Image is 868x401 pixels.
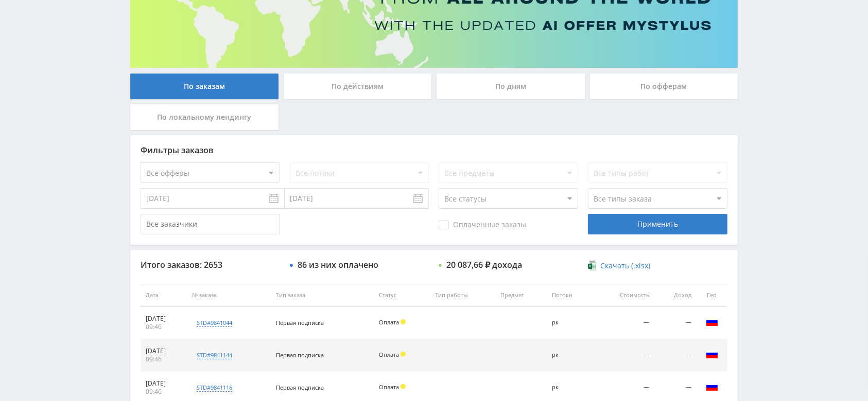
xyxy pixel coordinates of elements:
[187,284,271,307] th: № заказа
[654,284,697,307] th: Доход
[379,318,399,326] span: Оплата
[446,260,522,269] div: 20 087,66 ₽ дохода
[437,74,585,99] div: По дням
[271,284,374,307] th: Тип заказа
[141,145,727,155] div: Фильтры заказов
[374,284,430,307] th: Статус
[654,307,697,339] td: —
[276,319,324,326] span: Первая подписка
[141,214,280,234] input: Все заказчики
[495,284,547,307] th: Предмет
[130,104,279,130] div: По локальному лендингу
[706,316,718,328] img: rus.png
[146,355,182,363] div: 09:46
[594,339,654,372] td: —
[594,307,654,339] td: —
[379,383,399,391] span: Оплата
[552,352,588,358] div: рк
[552,384,588,391] div: рк
[197,319,232,327] div: std#9841044
[141,284,187,307] th: Дата
[284,74,432,99] div: По действиям
[654,339,697,372] td: —
[298,260,378,269] div: 86 из них оплачено
[146,347,182,355] div: [DATE]
[594,284,654,307] th: Стоимость
[588,260,597,270] img: xlsx
[600,262,650,270] span: Скачать (.xlsx)
[276,351,324,359] span: Первая подписка
[146,388,182,396] div: 09:46
[146,315,182,323] div: [DATE]
[588,261,650,271] a: Скачать (.xlsx)
[141,260,280,269] div: Итого заказов: 2653
[130,74,279,99] div: По заказам
[439,220,526,230] span: Оплаченные заказы
[697,284,727,307] th: Гео
[547,284,594,307] th: Потоки
[379,351,399,358] span: Оплата
[552,319,588,326] div: рк
[401,319,406,324] span: Холд
[146,323,182,331] div: 09:46
[430,284,495,307] th: Тип работы
[197,384,232,392] div: std#9841116
[590,74,738,99] div: По офферам
[146,379,182,388] div: [DATE]
[588,214,727,234] div: Применить
[706,348,718,360] img: rus.png
[197,351,232,359] div: std#9841144
[401,352,406,357] span: Холд
[401,384,406,389] span: Холд
[706,380,718,393] img: rus.png
[276,384,324,391] span: Первая подписка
